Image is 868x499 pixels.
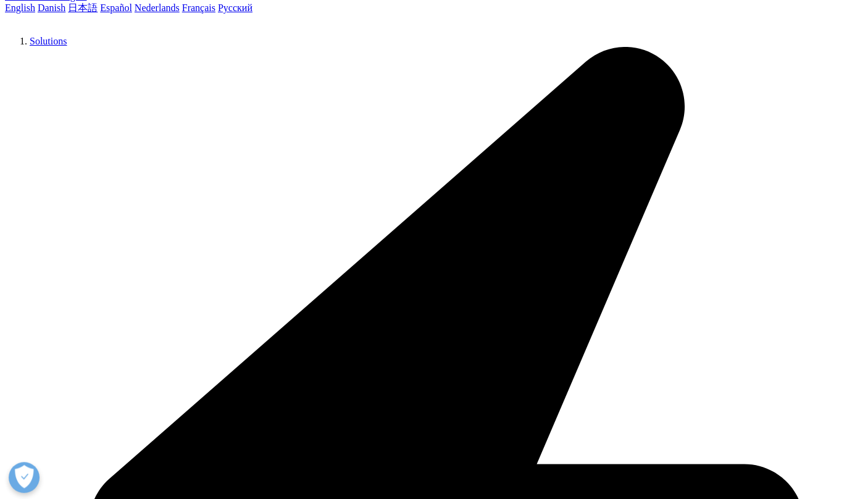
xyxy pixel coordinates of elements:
button: Öppna preferenser [9,462,40,493]
a: Nederlands [135,2,180,13]
a: 日本語 [68,2,98,13]
a: English [5,2,35,13]
a: Русский [218,2,252,13]
a: Danish [38,2,65,13]
a: Français [182,2,215,13]
a: Español [100,2,132,13]
a: Solutions [30,36,67,46]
